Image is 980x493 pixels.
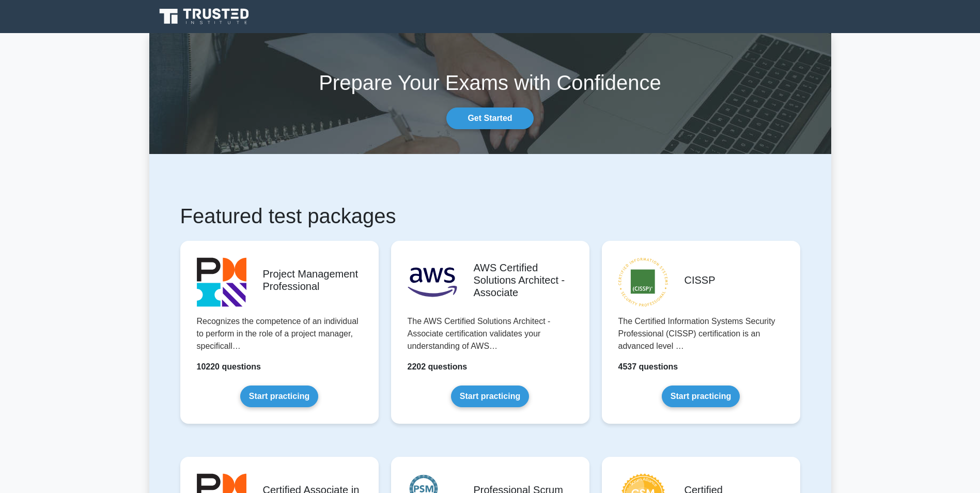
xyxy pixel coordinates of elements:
a: Start practicing [451,386,529,407]
a: Start practicing [240,386,318,407]
a: Start practicing [662,386,740,407]
a: Get Started [446,107,533,129]
h1: Prepare Your Exams with Confidence [149,70,831,95]
h1: Featured test packages [180,204,800,228]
